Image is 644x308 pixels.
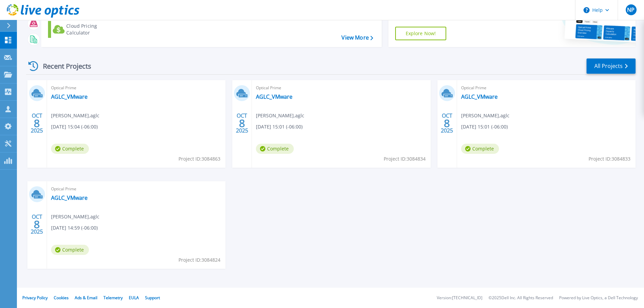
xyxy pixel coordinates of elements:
a: View More [341,34,373,41]
a: Support [145,295,160,301]
a: All Projects [587,58,636,74]
span: Project ID: 3084863 [178,155,220,163]
a: EULA [129,295,139,301]
span: [PERSON_NAME] , aglc [51,213,99,220]
span: Project ID: 3084833 [589,155,630,163]
li: © 2025 Dell Inc. All Rights Reserved [488,296,553,300]
div: OCT 2025 [236,111,248,136]
span: Complete [51,245,89,255]
li: Version: [TECHNICAL_ID] [437,296,482,300]
span: 8 [34,221,40,227]
span: Optical Prime [51,84,221,92]
a: AGLC_VMware [256,93,292,100]
a: Cookies [54,295,69,301]
a: AGLC_VMware [51,194,88,201]
a: Explore Now! [395,27,447,40]
span: Complete [461,144,499,154]
span: Optical Prime [461,84,631,92]
div: OCT 2025 [30,212,43,237]
div: OCT 2025 [30,111,43,136]
span: Optical Prime [256,84,426,92]
div: Cloud Pricing Calculator [66,23,120,36]
span: Optical Prime [51,185,221,193]
span: [PERSON_NAME] , aglc [256,112,304,119]
span: [PERSON_NAME] , aglc [461,112,509,119]
span: NP [627,7,635,13]
span: 8 [444,120,450,126]
a: AGLC_VMware [461,93,498,100]
a: Cloud Pricing Calculator [48,21,123,38]
a: AGLC_VMware [51,93,88,100]
span: [PERSON_NAME] , aglc [51,112,99,119]
a: Ads & Email [75,295,97,301]
a: Telemetry [103,295,123,301]
span: [DATE] 15:01 (-06:00) [461,123,508,131]
div: OCT 2025 [440,111,453,136]
span: [DATE] 15:04 (-06:00) [51,123,98,131]
span: Complete [51,144,89,154]
span: 8 [34,120,40,126]
span: Project ID: 3084834 [384,155,426,163]
span: 8 [239,120,245,126]
li: Powered by Live Optics, a Dell Technology [559,296,638,300]
div: Recent Projects [26,58,100,74]
span: [DATE] 14:59 (-06:00) [51,224,98,232]
span: [DATE] 15:01 (-06:00) [256,123,303,131]
span: Complete [256,144,294,154]
a: Privacy Policy [22,295,48,301]
span: Project ID: 3084824 [178,256,220,264]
